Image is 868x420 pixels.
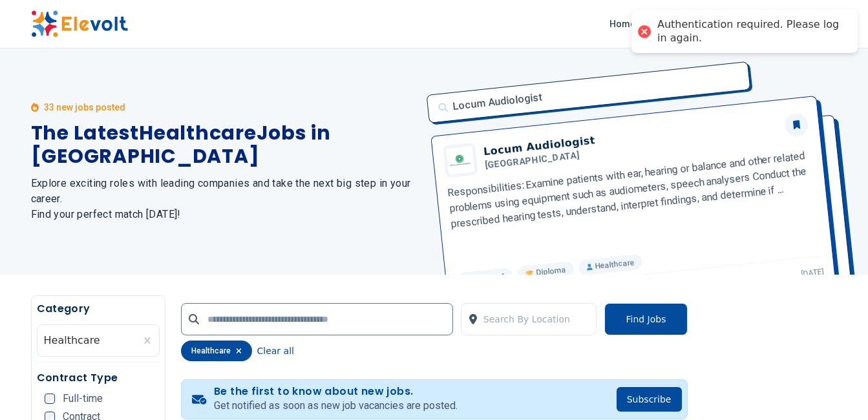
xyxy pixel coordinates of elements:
[63,394,103,404] span: Full-time
[44,101,125,114] p: 33 new jobs posted
[617,387,682,412] button: Subscribe
[604,303,687,335] button: Find Jobs
[31,176,419,222] h2: Explore exciting roles with leading companies and take the next big step in your career. Find you...
[181,341,252,361] div: healthcare
[37,301,160,317] h5: Category
[31,10,128,37] img: Elevolt
[37,370,160,386] h5: Contract Type
[604,14,640,34] a: Home
[214,398,458,414] p: Get notified as soon as new job vacancies are posted.
[214,385,458,398] h4: Be the first to know about new jobs.
[45,394,55,404] input: Full-time
[657,18,845,45] div: Authentication required. Please log in again.
[31,121,419,168] h1: The Latest Healthcare Jobs in [GEOGRAPHIC_DATA]
[257,341,294,361] button: Clear all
